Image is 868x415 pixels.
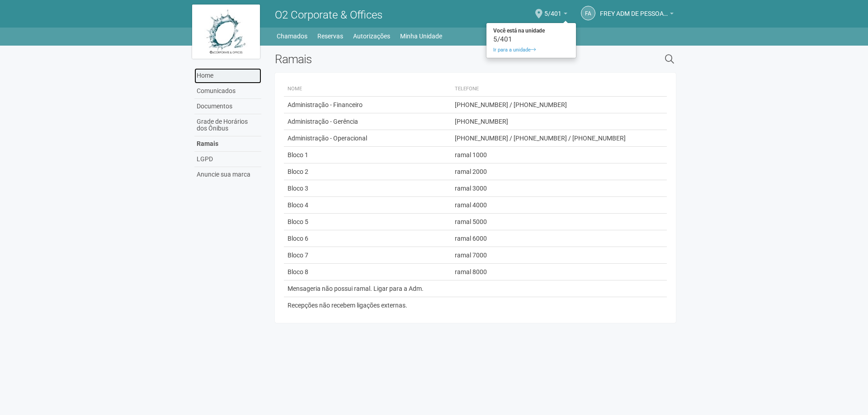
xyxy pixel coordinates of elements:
a: LGPD [194,152,261,167]
span: 5/401 [544,1,561,17]
span: ramal 5000 [455,218,487,225]
span: ramal 8000 [455,268,487,275]
span: Bloco 2 [288,168,308,175]
a: Documentos [194,99,261,114]
span: Bloco 7 [288,252,308,259]
a: Comunicados [194,84,261,99]
span: Mensageria não possui ramal. Ligar para a Adm. [288,285,424,292]
a: Ramais [194,136,261,152]
span: [PHONE_NUMBER] [455,118,508,125]
span: Bloco 5 [288,218,308,225]
span: Bloco 8 [288,268,308,275]
span: Administração - Gerência [288,118,358,125]
th: Nome [284,82,451,97]
span: ramal 7000 [455,252,487,259]
span: ramal 2000 [455,168,487,175]
img: logo.jpg [192,5,260,59]
span: ramal 3000 [455,185,487,192]
span: Bloco 6 [288,235,308,242]
th: Telefone [451,82,659,97]
div: 5/401 [486,36,576,42]
span: O2 Corporate & Offices [275,9,382,21]
span: ramal 4000 [455,201,487,209]
a: Minha Unidade [400,30,442,42]
strong: Você está na unidade [486,25,576,36]
span: Administração - Operacional [288,135,367,142]
span: Bloco 4 [288,201,308,209]
a: Chamados [277,30,307,42]
h2: Ramais [275,52,572,66]
span: [PHONE_NUMBER] / [PHONE_NUMBER] / [PHONE_NUMBER] [455,135,626,142]
a: Reservas [317,30,343,42]
a: Autorizações [353,30,390,42]
a: 5/401 [544,11,567,19]
a: FREY ADM DE PESSOAL LTDA [600,11,674,19]
a: Ir para a unidade [486,45,576,56]
a: Grade de Horários dos Ônibus [194,114,261,136]
a: FA [581,6,595,20]
span: [PHONE_NUMBER] / [PHONE_NUMBER] [455,101,567,108]
span: Recepções não recebem ligações externas. [288,302,407,309]
span: Bloco 3 [288,185,308,192]
span: ramal 1000 [455,151,487,159]
a: Home [194,68,261,84]
span: FREY ADM DE PESSOAL LTDA [600,1,668,17]
a: Anuncie sua marca [194,167,261,182]
span: ramal 6000 [455,235,487,242]
span: Bloco 1 [288,151,308,159]
span: Administração - Financeiro [288,101,363,108]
